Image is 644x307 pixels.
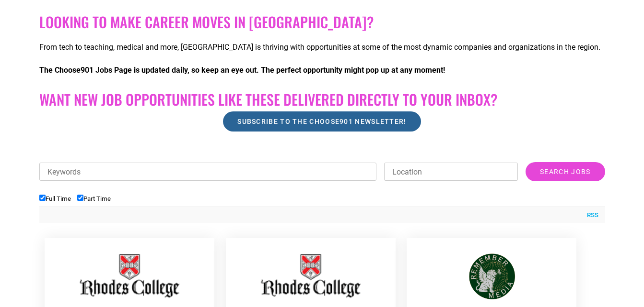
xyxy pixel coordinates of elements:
[223,111,421,132] a: Subscribe to the Choose901 newsletter!
[384,163,518,181] input: Location
[39,66,445,75] strong: The Choose901 Jobs Page is updated daily, so keep an eye out. The perfect opportunity might pop u...
[39,163,377,181] input: Keywords
[39,42,605,53] p: From tech to teaching, medical and more, [GEOGRAPHIC_DATA] is thriving with opportunities at some...
[39,13,605,31] h2: Looking to make career moves in [GEOGRAPHIC_DATA]?
[39,195,46,201] input: Full Time
[39,91,605,108] h2: Want New Job Opportunities like these Delivered Directly to your Inbox?
[77,195,111,202] label: Part Time
[77,195,83,201] input: Part Time
[582,210,598,220] a: RSS
[237,118,406,125] span: Subscribe to the Choose901 newsletter!
[526,162,605,181] input: Search Jobs
[39,195,71,202] label: Full Time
